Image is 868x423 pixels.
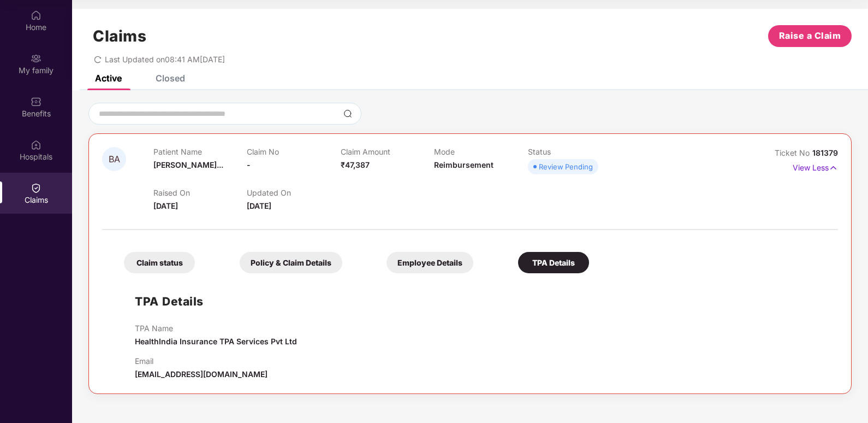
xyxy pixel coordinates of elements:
span: redo [94,55,102,64]
span: [PERSON_NAME]... [153,160,223,169]
span: 181379 [812,148,838,157]
span: [DATE] [153,201,178,210]
img: svg+xml;base64,PHN2ZyBpZD0iQ2xhaW0iIHhtbG5zPSJodHRwOi8vd3d3LnczLm9yZy8yMDAwL3N2ZyIgd2lkdGg9IjIwIi... [31,183,41,193]
p: Raised On [153,188,247,197]
p: Claim Amount [341,147,435,156]
span: - [247,160,251,169]
p: View Less [793,159,838,174]
p: Status [528,147,622,156]
div: Employee Details [387,252,473,273]
img: svg+xml;base64,PHN2ZyB3aWR0aD0iMjAiIGhlaWdodD0iMjAiIHZpZXdCb3g9IjAgMCAyMCAyMCIgZmlsbD0ibm9uZSIgeG... [31,53,41,64]
button: Raise a Claim [768,25,852,47]
span: Ticket No [775,148,812,157]
span: HealthIndia Insurance TPA Services Pvt Ltd [135,337,297,346]
img: svg+xml;base64,PHN2ZyBpZD0iSG9zcGl0YWxzIiB4bWxucz0iaHR0cDovL3d3dy53My5vcmcvMjAwMC9zdmciIHdpZHRoPS... [31,139,41,150]
p: TPA Name [135,324,297,333]
div: Policy & Claim Details [240,252,342,273]
span: Last Updated on 08:41 AM[DATE] [105,55,225,64]
img: svg+xml;base64,PHN2ZyBpZD0iU2VhcmNoLTMyeDMyIiB4bWxucz0iaHR0cDovL3d3dy53My5vcmcvMjAwMC9zdmciIHdpZH... [343,109,352,118]
h1: Claims [93,27,146,45]
img: svg+xml;base64,PHN2ZyBpZD0iQmVuZWZpdHMiIHhtbG5zPSJodHRwOi8vd3d3LnczLm9yZy8yMDAwL3N2ZyIgd2lkdGg9Ij... [31,96,41,107]
p: Patient Name [153,147,247,156]
span: BA [109,155,120,164]
p: Mode [434,147,528,156]
div: Review Pending [539,161,593,172]
span: [EMAIL_ADDRESS][DOMAIN_NAME] [135,369,267,379]
div: TPA Details [518,252,589,273]
span: Reimbursement [434,160,494,169]
p: Email [135,356,267,366]
div: Closed [156,73,185,84]
span: [DATE] [247,201,271,210]
div: Claim status [124,252,195,273]
p: Claim No [247,147,341,156]
div: Active [95,73,122,84]
p: Updated On [247,188,341,197]
span: Raise a Claim [779,29,841,43]
img: svg+xml;base64,PHN2ZyBpZD0iSG9tZSIgeG1sbnM9Imh0dHA6Ly93d3cudzMub3JnLzIwMDAvc3ZnIiB3aWR0aD0iMjAiIG... [31,10,41,21]
h1: TPA Details [135,292,204,310]
img: svg+xml;base64,PHN2ZyB4bWxucz0iaHR0cDovL3d3dy53My5vcmcvMjAwMC9zdmciIHdpZHRoPSIxNyIgaGVpZ2h0PSIxNy... [829,162,838,174]
span: ₹47,387 [341,160,370,169]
